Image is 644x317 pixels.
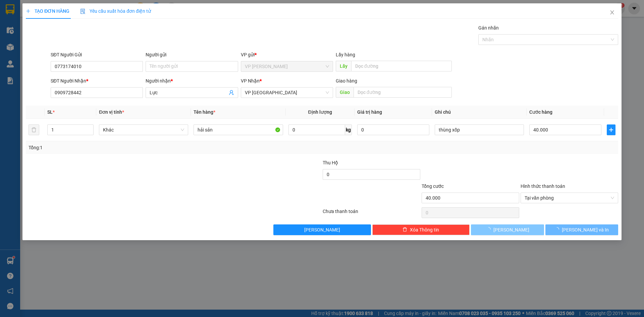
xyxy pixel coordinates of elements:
span: Giao [336,87,354,98]
button: delete [29,124,39,135]
span: user-add [229,90,234,95]
span: [PERSON_NAME] [304,226,340,233]
div: SĐT Người Nhận [51,77,143,85]
label: Hình thức thanh toán [521,183,565,189]
input: VD: Bàn, Ghế [194,124,283,135]
div: Tổng: 1 [29,144,249,151]
span: Định lượng [308,109,332,115]
span: VP Nhận [241,78,260,84]
button: Close [603,3,622,22]
input: 0 [357,124,429,135]
span: loading [554,227,562,232]
button: deleteXóa Thông tin [372,224,470,235]
th: Ghi chú [432,106,527,119]
span: VP Phan Thiết [245,61,329,71]
span: Yêu cầu xuất hóa đơn điện tử [80,8,151,14]
span: Đơn vị tính [99,109,124,115]
span: Giao hàng [336,78,357,84]
span: loading [486,227,493,232]
input: Dọc đường [354,87,452,98]
span: delete [402,227,407,232]
span: Giá trị hàng [357,109,382,115]
span: plus [607,127,615,133]
button: [PERSON_NAME] [471,224,544,235]
label: Gán nhãn [478,25,499,31]
span: Tổng cước [422,183,444,189]
button: [PERSON_NAME] [273,224,371,235]
div: VP gửi [241,51,333,58]
span: Lấy [336,61,351,71]
span: Thu Hộ [323,160,338,165]
span: [PERSON_NAME] và In [562,226,609,233]
input: Dọc đường [351,61,452,71]
span: close [609,10,615,15]
span: Tại văn phòng [525,193,614,203]
span: plus [26,9,31,13]
span: SL [47,109,53,115]
div: Người nhận [146,77,238,85]
div: Người gửi [146,51,238,58]
img: icon [80,9,86,14]
button: plus [607,124,615,135]
span: Tên hàng [194,109,215,115]
span: [PERSON_NAME] [493,226,529,233]
button: [PERSON_NAME] và In [545,224,618,235]
div: SĐT Người Gửi [51,51,143,58]
span: Xóa Thông tin [410,226,439,233]
span: Lấy hàng [336,52,355,57]
span: TẠO ĐƠN HÀNG [26,8,69,14]
input: Ghi Chú [435,124,524,135]
span: kg [345,124,352,135]
span: Khác [103,125,184,135]
span: VP Đà Lạt [245,88,329,98]
div: Chưa thanh toán [322,208,421,219]
span: Cước hàng [529,109,552,115]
